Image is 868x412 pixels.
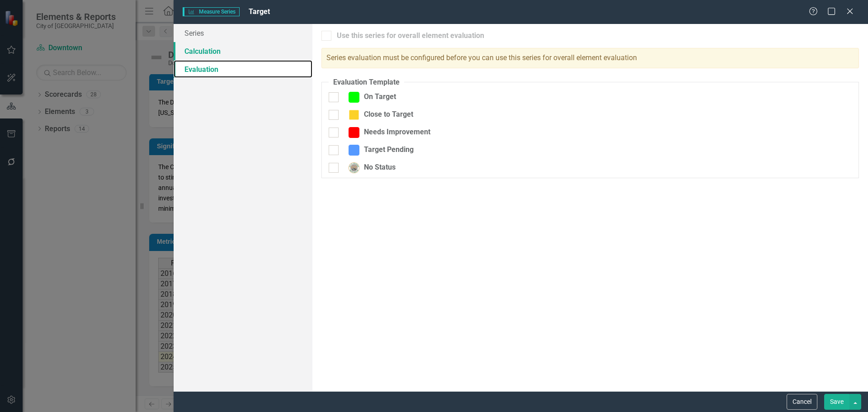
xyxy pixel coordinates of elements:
[321,48,859,68] div: Series evaluation must be configured before you can use this series for overall element evaluation
[349,109,359,120] img: Close to Target
[824,394,849,410] button: Save
[249,7,270,16] span: Target
[344,162,396,173] div: No Status
[174,42,312,60] a: Calculation
[349,145,359,156] img: Target Pending
[344,92,396,103] div: On Target
[349,127,359,138] img: Needs Improvement
[344,145,414,156] div: Target Pending
[174,24,312,42] a: Series
[344,109,413,120] div: Close to Target
[349,162,359,173] img: No Status
[349,92,359,103] img: On Target
[329,77,404,88] legend: Evaluation Template
[183,7,240,16] span: Measure Series
[787,394,817,410] button: Cancel
[344,127,430,138] div: Needs Improvement
[337,31,484,41] div: Use this series for overall element evaluation
[174,60,312,78] a: Evaluation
